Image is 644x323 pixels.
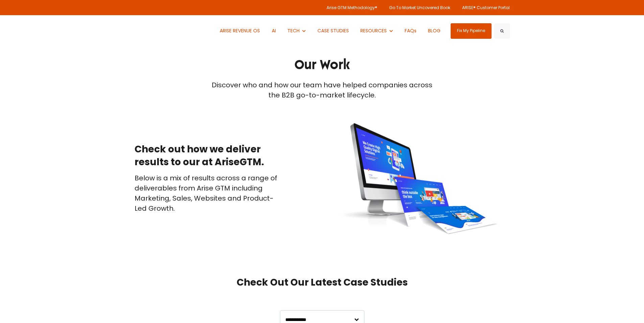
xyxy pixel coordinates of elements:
p: Below is a mix of results across a range of deliverables from Arise GTM including Marketing, Sale... [135,173,285,213]
span: TECH [287,27,300,34]
a: ARISE REVENUE OS [215,15,265,47]
span: RESOURCES [360,27,387,34]
a: FAQs [400,15,422,47]
a: Fix My Pipeline [451,23,492,39]
h2: Check out how we deliver results to our at AriseGTM. [135,143,285,169]
h1: Our Work [135,56,510,74]
a: AI [267,15,281,47]
nav: Desktop navigation [215,15,446,47]
button: Show submenu for TECH TECH [283,15,311,47]
div: Discover who and how our team have helped companies across [135,80,510,90]
img: website-design [327,117,510,240]
button: Show submenu for RESOURCES RESOURCES [356,15,398,47]
img: ARISE GTM logo (1) white [135,23,148,38]
a: BLOG [423,15,446,47]
a: CASE STUDIES [312,15,354,47]
div: the B2B go-to-market lifecycle. [135,90,510,100]
h2: Check Out Our Latest Case Studies [135,276,510,289]
span: Show submenu for TECH [287,27,288,28]
button: Search [494,23,510,39]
